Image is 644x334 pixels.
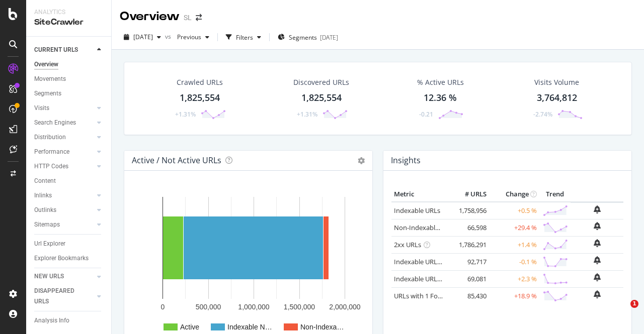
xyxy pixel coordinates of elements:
button: Filters [222,29,265,45]
div: Search Engines [34,118,76,128]
th: Trend [539,187,571,202]
div: Sitemaps [34,219,60,230]
button: Segments[DATE] [274,29,342,45]
h4: Active / Not Active URLs [132,154,221,167]
a: NEW URLS [34,271,94,282]
a: Explorer Bookmarks [34,253,104,264]
div: -0.21 [419,110,433,119]
a: Inlinks [34,190,94,201]
a: DISAPPEARED URLS [34,286,94,307]
a: Url Explorer [34,239,104,249]
div: Outlinks [34,205,56,215]
button: [DATE] [120,29,165,45]
div: Discovered URLs [293,77,349,87]
th: # URLS [449,187,489,202]
div: bell-plus [594,239,601,247]
div: Crawled URLs [177,77,223,87]
a: Segments [34,88,104,99]
div: SL [184,13,192,23]
span: Previous [173,33,201,41]
td: 1,758,956 [449,202,489,219]
div: Url Explorer [34,239,65,249]
td: +1.4 % [489,236,539,253]
i: Options [358,157,365,164]
button: Previous [173,29,213,45]
text: Non-Indexa… [300,323,344,331]
td: 66,598 [449,219,489,236]
div: Overview [120,8,180,25]
td: -0.1 % [489,253,539,270]
div: % Active URLs [417,77,464,87]
div: bell-plus [594,290,601,298]
text: 2,000,000 [329,303,360,311]
text: Indexable N… [227,323,272,331]
td: 69,081 [449,270,489,287]
th: Change [489,187,539,202]
a: Visits [34,103,94,114]
td: 1,786,291 [449,236,489,253]
div: bell-plus [594,222,601,230]
a: URLs with 1 Follow Inlink [394,291,468,300]
a: CURRENT URLS [34,45,94,55]
div: +1.31% [175,110,196,119]
div: Performance [34,147,69,157]
a: Sitemaps [34,219,94,230]
iframe: Intercom live chat [610,300,634,324]
h4: Insights [391,154,421,167]
div: Inlinks [34,190,52,201]
td: 85,430 [449,287,489,304]
text: Active [180,323,199,331]
span: 1 [630,300,638,308]
div: Overview [34,59,58,70]
a: Content [34,176,104,186]
td: +29.4 % [489,219,539,236]
th: Metric [391,187,449,202]
a: Movements [34,74,104,84]
div: Visits [34,103,49,114]
div: +1.31% [297,110,317,119]
a: Indexable URLs with Bad Description [394,274,504,283]
div: [DATE] [320,33,338,42]
a: 2xx URLs [394,240,421,249]
div: Movements [34,74,66,84]
div: SiteCrawler [34,17,103,28]
div: 12.36 % [424,91,457,104]
div: DISAPPEARED URLS [34,286,85,307]
a: Indexable URLs [394,206,440,215]
div: Explorer Bookmarks [34,253,89,264]
div: Visits Volume [534,77,579,87]
text: 1,500,000 [284,303,315,311]
text: 1,000,000 [238,303,269,311]
a: HTTP Codes [34,161,94,172]
div: bell-plus [594,256,601,264]
a: Analysis Info [34,315,104,326]
td: +0.5 % [489,202,539,219]
a: Search Engines [34,118,94,128]
div: NEW URLS [34,271,64,282]
div: Distribution [34,132,66,143]
div: arrow-right-arrow-left [196,14,202,21]
a: Performance [34,147,94,157]
div: Analysis Info [34,315,69,326]
div: -2.74% [533,110,552,119]
a: Non-Indexable URLs [394,223,455,232]
td: +2.3 % [489,270,539,287]
text: 500,000 [196,303,221,311]
div: Segments [34,88,61,99]
div: Analytics [34,8,103,17]
span: 2025 Oct. 10th [133,33,153,41]
a: Distribution [34,132,94,143]
span: Segments [289,33,317,42]
text: 0 [161,303,165,311]
div: bell-plus [594,273,601,281]
td: +18.9 % [489,287,539,304]
div: 1,825,554 [180,91,220,104]
a: Overview [34,59,104,70]
span: vs [165,32,173,41]
div: Filters [236,33,253,42]
div: bell-plus [594,205,601,213]
div: 3,764,812 [537,91,577,104]
td: 92,717 [449,253,489,270]
a: Indexable URLs with Bad H1 [394,257,478,266]
div: CURRENT URLS [34,45,78,55]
